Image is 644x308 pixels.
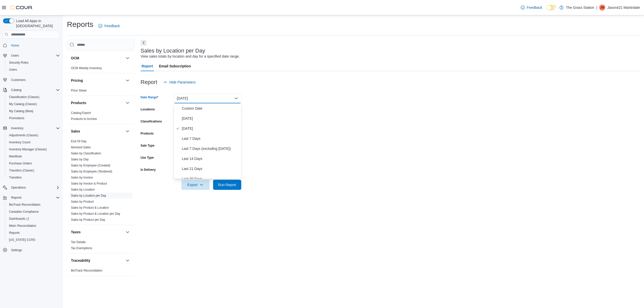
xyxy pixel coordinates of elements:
button: Users [1,52,62,59]
span: Sales by Invoice & Product [71,182,107,186]
a: Sales by Employee (Tendered) [71,170,112,173]
button: Purchase Orders [5,160,62,167]
label: Sale Type [141,144,154,148]
a: Price Sheet [71,89,87,92]
span: Last 7 Days (excluding [DATE]) [182,146,239,152]
span: Customers [9,77,60,83]
p: Jason421 Martindale [607,5,640,11]
h3: Products [71,100,86,105]
button: BioTrack Reconciliation [5,201,62,208]
span: Sales by Product [71,200,94,204]
a: Tax Details [71,240,86,244]
a: Sales by Product & Location per Day [71,212,120,215]
span: My Catalog (Beta) [7,108,60,114]
span: Tax Exemptions [71,246,92,250]
span: Tax Details [71,240,86,244]
button: Run Report [213,180,241,190]
span: Report [142,61,153,71]
a: Itemized Sales [71,146,91,149]
span: Users [7,67,60,73]
a: Feedback [519,3,544,13]
a: Tax Exemptions [71,246,92,250]
span: My Catalog (Beta) [9,109,33,113]
a: Inventory Manager (Classic) [7,146,49,152]
button: Security Roles [5,59,62,66]
button: Classification (Classic) [5,94,62,101]
span: Transfers (Classic) [9,168,34,172]
span: Sales by Employee (Tendered) [71,169,112,173]
button: Traceability [71,258,124,263]
span: Canadian Compliance [7,209,60,215]
span: BioTrack Reconciliation [71,269,102,273]
button: Inventory [9,125,25,131]
span: Adjustments (Classic) [9,133,38,137]
button: Inventory Manager (Classic) [5,146,62,153]
span: OCM Weekly Inventory [71,66,102,70]
span: Email Subscription [159,61,191,71]
span: Feedback [104,23,120,28]
div: Taxes [67,239,135,253]
button: Pricing [71,78,124,83]
nav: Complex example [3,39,60,267]
a: Canadian Compliance [7,209,41,215]
span: Dashboards [9,217,29,221]
span: [DATE] [182,115,239,121]
button: Taxes [125,229,131,235]
span: [DATE] [182,125,239,131]
a: Dashboards [5,215,62,222]
span: Last 21 Days [182,166,239,172]
h3: Taxes [71,230,81,235]
span: Home [9,42,60,48]
span: Sales by Day [71,157,89,161]
a: Sales by Invoice [71,176,93,179]
button: Pricing [125,77,131,83]
span: JM [600,5,604,11]
h1: Reports [67,19,93,29]
a: Sales by Product per Day [71,218,105,222]
span: Purchase Orders [9,161,32,165]
span: Inventory [9,125,60,131]
span: Settings [11,248,22,252]
button: Operations [1,184,62,191]
button: Transfers [5,174,62,181]
h3: Traceability [71,258,90,263]
a: BioTrack Reconciliation [71,269,102,272]
span: Security Roles [7,60,60,66]
span: BioTrack Reconciliation [9,203,41,207]
span: Load All Apps in [GEOGRAPHIC_DATA] [14,18,60,28]
span: Inventory Count [9,140,30,144]
span: Dashboards [7,216,60,222]
a: End Of Day [71,140,87,143]
span: Home [11,43,19,48]
a: Sales by Product & Location [71,206,109,209]
button: OCM [71,56,124,61]
button: Products [125,100,131,106]
button: Sales [125,128,131,134]
button: Next [141,40,147,46]
a: Sales by Classification [71,152,101,155]
span: Custom Date [182,105,239,111]
p: The Grass Station [566,5,594,11]
span: Sales by Invoice [71,175,93,180]
button: My Catalog (Classic) [5,101,62,108]
button: My Catalog (Beta) [5,108,62,115]
span: Classification (Classic) [9,95,39,99]
p: | [596,5,597,11]
div: Products [67,110,135,124]
span: BioTrack Reconciliation [7,202,60,208]
span: My Catalog (Classic) [7,101,60,107]
span: Reports [9,195,60,201]
span: Reports [11,196,22,200]
button: Reports [9,195,24,201]
a: BioTrack Reconciliation [7,202,43,208]
a: Sales by Location per Day [71,194,106,197]
span: Last 30 Days [182,176,239,182]
span: Catalog Export [71,111,91,115]
a: Catalog Export [71,111,91,115]
a: Home [9,42,21,49]
a: Customers [9,77,28,83]
div: OCM [67,65,135,73]
span: Transfers [7,174,60,181]
button: OCM [125,55,131,61]
button: Manifests [5,153,62,160]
